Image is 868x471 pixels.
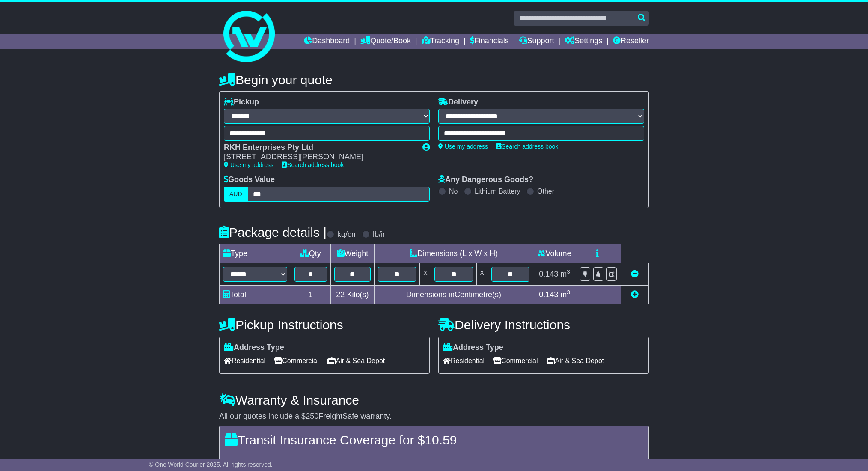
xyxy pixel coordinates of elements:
[449,187,458,195] label: No
[547,354,604,367] span: Air & Sea Depot
[373,230,387,239] label: lb/in
[476,263,488,285] td: x
[337,230,358,239] label: kg/cm
[224,187,248,202] label: AUD
[631,270,639,278] a: Remove this item
[330,285,375,304] td: Kilo(s)
[425,433,457,447] span: 10.59
[327,354,385,367] span: Air & Sea Depot
[493,354,538,367] span: Commercial
[336,290,345,299] span: 22
[613,34,649,49] a: Reseller
[631,290,639,299] a: Add new item
[306,412,318,420] span: 250
[438,318,649,332] h4: Delivery Instructions
[496,143,558,150] a: Search address book
[219,73,649,87] h4: Begin your quote
[225,433,643,447] h4: Transit Insurance Coverage for $
[224,161,273,168] a: Use my address
[375,244,533,263] td: Dimensions (L x W x H)
[224,343,284,352] label: Address Type
[291,244,331,263] td: Qty
[224,152,414,162] div: [STREET_ADDRESS][PERSON_NAME]
[219,318,430,332] h4: Pickup Instructions
[224,354,265,367] span: Residential
[438,98,478,107] label: Delivery
[220,244,291,263] td: Type
[519,34,554,49] a: Support
[565,34,602,49] a: Settings
[560,270,570,278] span: m
[475,187,520,195] label: Lithium Battery
[375,285,533,304] td: Dimensions in Centimetre(s)
[533,244,576,263] td: Volume
[282,161,344,168] a: Search address book
[360,34,411,49] a: Quote/Book
[304,34,350,49] a: Dashboard
[420,263,431,285] td: x
[539,270,558,278] span: 0.143
[567,289,570,295] sup: 3
[537,187,554,195] label: Other
[422,34,459,49] a: Tracking
[219,225,327,239] h4: Package details |
[224,98,259,107] label: Pickup
[470,34,509,49] a: Financials
[539,290,558,299] span: 0.143
[560,290,570,299] span: m
[438,175,533,185] label: Any Dangerous Goods?
[220,285,291,304] td: Total
[219,393,649,407] h4: Warranty & Insurance
[224,143,414,152] div: RKH Enterprises Pty Ltd
[291,285,331,304] td: 1
[567,268,570,275] sup: 3
[149,461,273,468] span: © One World Courier 2025. All rights reserved.
[330,244,375,263] td: Weight
[274,354,318,367] span: Commercial
[443,343,503,352] label: Address Type
[219,412,649,421] div: All our quotes include a $ FreightSafe warranty.
[224,175,275,185] label: Goods Value
[443,354,485,367] span: Residential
